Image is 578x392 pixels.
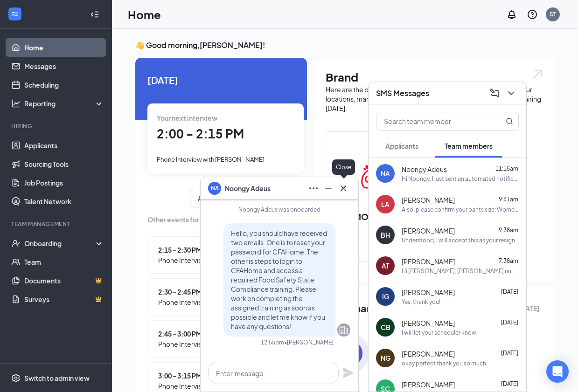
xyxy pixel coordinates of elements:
span: 3:00 - 3:15 PM [158,371,275,381]
svg: WorkstreamLogo [10,9,20,19]
span: [DATE] [501,350,518,357]
span: 2:45 - 3:00 PM [158,329,275,339]
span: Phone Interview with [PERSON_NAME] [158,381,275,391]
div: CB [381,323,390,332]
h1: Home [128,7,161,22]
span: Phone Interview with [PERSON_NAME] [158,297,275,307]
div: Also, please confirm your pants size: Women's waist options: size 0 through size 26+ they go up i... [402,206,519,213]
div: Yes, thank you! [402,298,440,306]
div: I will let your scheduler know. [402,329,478,337]
svg: Settings [11,373,21,383]
div: Understood, I will accept this as your resignation from the position offered at [DEMOGRAPHIC_DATA... [402,236,519,244]
button: ChevronDown [504,86,519,101]
button: Ellipses [306,181,321,196]
span: Phone Interview with [PERSON_NAME] [158,255,275,265]
span: 11:15am [495,165,518,172]
h1: Brand [326,69,543,85]
button: Add availability [190,189,252,207]
span: [PERSON_NAME] [402,349,455,358]
span: 9:41am [499,196,518,203]
span: 7:38am [499,257,518,264]
span: 2:15 - 2:30 PM [158,245,275,255]
span: Other events for [DATE] [147,214,295,225]
span: Noongy Adeus [225,183,271,193]
div: NA [381,169,390,178]
svg: MagnifyingGlass [506,117,513,125]
a: DocumentsCrown [24,271,104,290]
span: [PERSON_NAME] [402,318,455,328]
div: Hi [PERSON_NAME], [PERSON_NAME] number can be found under the "staff" tab on Hotschedules. [402,267,519,275]
span: [PERSON_NAME] [402,257,455,266]
button: Cross [336,181,351,196]
span: [DATE] [147,73,295,87]
a: Applicants [24,136,104,155]
div: Switch to admin view [24,373,90,383]
a: Job Postings [24,173,104,192]
svg: Cross [338,183,349,194]
div: Close [332,159,355,175]
a: Sourcing Tools [24,155,104,173]
div: 12:55pm [261,338,284,346]
svg: Notifications [506,9,517,20]
button: Minimize [321,181,336,196]
input: Search team member [376,112,487,130]
span: Phone Interview with [PERSON_NAME] [158,339,275,349]
svg: UserCheck [11,239,21,248]
a: SurveysCrown [24,290,104,309]
span: [PERSON_NAME] [402,288,455,297]
svg: ChevronDown [506,88,517,99]
div: LA [381,199,390,209]
span: Applicants [385,142,418,150]
div: Open Intercom Messenger [546,360,569,383]
svg: Ellipses [308,183,319,194]
span: Phone Interview with [PERSON_NAME] [157,156,265,163]
svg: Minimize [323,183,334,194]
span: [DATE] [501,380,518,387]
span: Hello, you should have received two emails. One is to reset your password for CFAHome. The other ... [231,229,327,330]
div: ST [550,10,556,18]
div: Here are the brands under this account. Click into a brand to see your locations, managers, job p... [326,85,543,113]
span: [PERSON_NAME] [402,226,455,235]
span: Team members [445,142,493,150]
div: Hiring [11,122,102,130]
svg: QuestionInfo [527,9,538,20]
img: Chick-fil-A [361,147,421,207]
svg: Company [338,324,349,336]
div: IG [382,292,389,301]
span: 2:00 - 2:15 PM [157,126,244,141]
a: Messages [24,57,104,76]
span: Noongy Adeus [402,165,447,174]
span: 2:30 - 2:45 PM [158,287,275,297]
div: okay perfect thank you so much. [402,359,487,367]
svg: Analysis [11,99,21,108]
span: • [PERSON_NAME] [284,338,334,346]
div: BH [381,230,390,240]
span: [PERSON_NAME] [402,195,455,205]
div: Hi Noongy, I just sent an automated notification based on what was present for me in the Form I-9... [402,175,519,183]
span: Your next interview [157,114,217,122]
div: Noongy Adeus was onboarded [209,206,350,213]
div: AT [382,261,389,270]
span: [DATE] [501,319,518,326]
img: open.6027fd2a22e1237b5b06.svg [531,69,543,80]
h3: SMS Messages [376,88,429,98]
svg: Collapse [90,10,99,19]
a: Team [24,253,104,271]
span: [PERSON_NAME] [402,380,455,389]
span: [DATE] [501,288,518,295]
svg: Plane [342,367,354,378]
svg: ComposeMessage [489,88,500,99]
div: NG [381,353,390,363]
div: Team Management [11,220,102,228]
div: Reporting [24,99,104,108]
a: Home [24,38,104,57]
h3: 👋 Good morning, [PERSON_NAME] ! [135,40,555,50]
div: Onboarding [24,239,96,248]
a: Talent Network [24,192,104,211]
a: Scheduling [24,76,104,94]
span: 9:38am [499,227,518,234]
button: ComposeMessage [487,86,502,101]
